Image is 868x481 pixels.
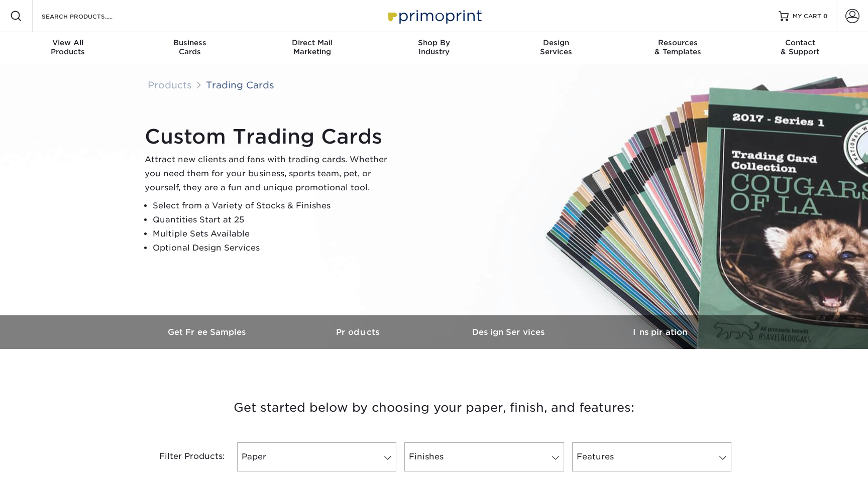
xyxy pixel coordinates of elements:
a: Inspiration [585,315,735,349]
h3: Get started below by choosing your paper, finish, and features: [140,385,728,430]
a: Products [148,79,192,90]
a: Design Services [434,315,585,349]
h3: Get Free Samples [133,327,283,337]
a: Resources& Templates [617,32,739,64]
h3: Inspiration [585,327,735,337]
div: & Templates [617,38,739,56]
a: Shop ByIndustry [373,32,495,64]
div: Cards [129,38,251,56]
li: Select from a Variety of Stocks & Finishes [153,199,396,213]
div: Services [495,38,617,56]
input: SEARCH PRODUCTS..... [41,10,139,22]
span: Resources [617,38,739,47]
span: View All [7,38,129,47]
div: Marketing [251,38,373,56]
a: BusinessCards [129,32,251,64]
div: Industry [373,38,495,56]
li: Multiple Sets Available [153,227,396,241]
span: Shop By [373,38,495,47]
div: & Support [739,38,861,56]
span: Direct Mail [251,38,373,47]
li: Quantities Start at 25 [153,213,396,227]
div: Filter Products: [133,442,233,471]
span: MY CART [793,12,821,21]
span: Design [495,38,617,47]
a: Direct MailMarketing [251,32,373,64]
a: Trading Cards [206,79,274,90]
a: DesignServices [495,32,617,64]
h3: Products [283,327,434,337]
h1: Custom Trading Cards [145,125,396,149]
a: Get Free Samples [133,315,283,349]
a: Finishes [404,442,564,471]
a: Features [572,442,731,471]
span: Contact [739,38,861,47]
a: Contact& Support [739,32,861,64]
h3: Design Services [434,327,585,337]
a: View AllProducts [7,32,129,64]
li: Optional Design Services [153,241,396,255]
span: 0 [823,13,828,20]
span: Business [129,38,251,47]
div: Products [7,38,129,56]
img: Primoprint [384,5,484,27]
p: Attract new clients and fans with trading cards. Whether you need them for your business, sports ... [145,153,396,195]
a: Products [283,315,434,349]
a: Paper [237,442,396,471]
